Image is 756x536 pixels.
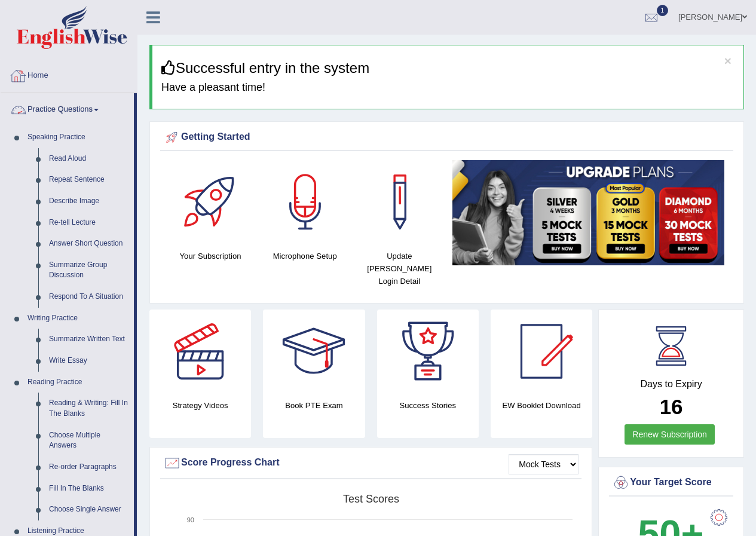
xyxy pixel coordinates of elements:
a: Practice Questions [1,93,134,123]
h4: Update [PERSON_NAME] Login Detail [358,250,440,287]
h4: EW Booklet Download [491,399,592,412]
span: 1 [657,5,669,16]
a: Choose Multiple Answers [44,425,134,457]
a: Re-order Paragraphs [44,457,134,478]
a: Summarize Group Discussion [44,255,134,286]
a: Reading Practice [22,372,134,393]
div: Score Progress Chart [163,454,579,472]
a: Repeat Sentence [44,169,134,191]
button: × [724,54,731,67]
a: Speaking Practice [22,127,134,148]
a: Fill In The Blanks [44,478,134,500]
a: Answer Short Question [44,233,134,255]
h4: Strategy Videos [149,399,251,412]
text: 90 [187,516,194,523]
a: Summarize Written Text [44,329,134,350]
h4: Book PTE Exam [263,399,365,412]
h4: Success Stories [377,399,479,412]
a: Writing Practice [22,308,134,329]
a: Re-tell Lecture [44,212,134,234]
h4: Have a pleasant time! [161,82,734,94]
a: Choose Single Answer [44,499,134,520]
h4: Days to Expiry [612,379,730,390]
h3: Successful entry in the system [161,60,734,76]
a: Read Aloud [44,148,134,170]
a: Reading & Writing: Fill In The Blanks [44,393,134,424]
img: small5.jpg [452,160,724,265]
a: Renew Subscription [625,424,715,445]
div: Getting Started [163,128,730,146]
h4: Microphone Setup [264,250,346,262]
a: Respond To A Situation [44,286,134,308]
a: Write Essay [44,350,134,372]
div: Your Target Score [612,474,730,492]
a: Describe Image [44,191,134,212]
a: Home [1,59,137,89]
b: 16 [660,395,683,418]
tspan: Test scores [343,493,399,505]
h4: Your Subscription [169,250,252,262]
